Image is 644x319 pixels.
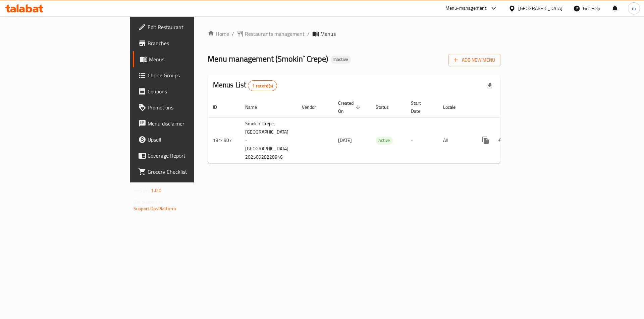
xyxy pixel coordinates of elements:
[133,83,238,99] a: Coupons
[213,103,226,111] span: ID
[208,51,328,66] span: Menu management ( Smokin` Crepe )
[149,55,232,63] span: Menus
[338,99,362,115] span: Created On
[151,186,161,195] span: 1.0.0
[454,56,495,64] span: Add New Menu
[133,148,238,164] a: Coverage Report
[472,97,547,117] th: Actions
[133,19,238,35] a: Edit Restaurant
[302,103,325,111] span: Vendor
[133,164,238,180] a: Grocery Checklist
[148,23,232,31] span: Edit Restaurant
[438,117,472,163] td: All
[133,67,238,83] a: Choice Groups
[331,57,351,62] span: Inactive
[482,78,498,94] div: Export file
[376,137,393,144] span: Active
[208,30,500,38] nav: breadcrumb
[133,51,238,67] a: Menus
[133,204,176,213] a: Support.OpsPlatform
[133,197,164,206] span: Get support on:
[248,83,277,89] span: 1 record(s)
[148,119,232,128] span: Menu disclaimer
[213,80,277,91] h2: Menus List
[148,136,232,144] span: Upsell
[248,80,277,91] div: Total records count
[133,99,238,115] a: Promotions
[148,71,232,79] span: Choice Groups
[133,115,238,132] a: Menu disclaimer
[307,30,310,38] li: /
[148,152,232,160] span: Coverage Report
[632,5,636,12] span: m
[443,103,464,111] span: Locale
[518,5,562,12] div: [GEOGRAPHIC_DATA]
[376,103,397,111] span: Status
[148,168,232,176] span: Grocery Checklist
[494,132,510,148] button: Change Status
[320,30,336,38] span: Menus
[208,97,547,164] table: enhanced table
[148,87,232,95] span: Coupons
[133,132,238,148] a: Upsell
[245,30,305,38] span: Restaurants management
[478,132,494,148] button: more
[406,117,438,163] td: -
[411,99,430,115] span: Start Date
[133,186,150,195] span: Version:
[376,137,393,145] div: Active
[240,117,297,163] td: Smokin` Crepe,[GEOGRAPHIC_DATA] - [GEOGRAPHIC_DATA] 20250928220846
[148,103,232,111] span: Promotions
[148,39,232,47] span: Branches
[445,4,487,12] div: Menu-management
[245,103,266,111] span: Name
[133,35,238,51] a: Branches
[338,136,352,145] span: [DATE]
[237,30,305,38] a: Restaurants management
[448,54,500,66] button: Add New Menu
[331,56,351,64] div: Inactive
